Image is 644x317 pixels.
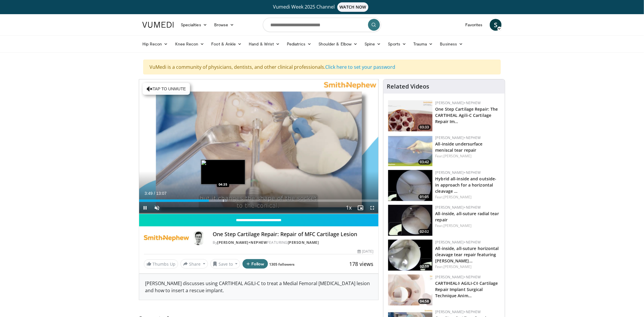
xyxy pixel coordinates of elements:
span: 01:05 [418,194,431,200]
a: All-inside, all-suture radial tear repair [435,211,499,223]
a: Pediatrics [283,38,315,50]
a: 03:42 [388,135,432,166]
a: All-inside undersurface meniscal tear repair [435,141,483,153]
a: Foot & Ankle [208,38,245,50]
div: VuMedi is a community of physicians, dentists, and other clinical professionals. [143,60,501,74]
button: Pause [139,202,151,214]
a: Hip Recon [139,38,172,50]
a: Spine [361,38,384,50]
a: Trauma [410,38,437,50]
a: CARTIHEAL◊ AGILI-C◊ Cartilage Repair Implant Surgical Technique Anim… [435,280,498,298]
img: 0d962de6-6f40-43c7-a91b-351674d85659.150x105_q85_crop-smart_upscale.jpg [388,274,432,305]
img: 0d5ae7a0-0009-4902-af95-81e215730076.150x105_q85_crop-smart_upscale.jpg [388,205,432,236]
div: [DATE] [357,249,373,254]
span: WATCH NOW [337,2,369,12]
a: All-inside, all-suture horizontal cleavage tear repair featuring [PERSON_NAME]… [435,246,499,264]
button: Enable picture-in-picture mode [355,202,367,214]
span: 02:19 [418,264,431,269]
button: Follow [243,259,268,269]
div: By FEATURING [213,240,373,245]
a: [PERSON_NAME]+Nephew [435,309,481,314]
img: Smith+Nephew [144,231,189,245]
a: 02:02 [388,205,432,236]
a: [PERSON_NAME]+Nephew [435,274,481,280]
a: One Step Cartilage Repair: The CARTIHEAL Agili-C Cartilage Repair Im… [435,106,498,124]
a: 04:58 [388,274,432,305]
video-js: Video Player [139,79,378,214]
a: [PERSON_NAME] [443,153,471,158]
input: Search topics, interventions [263,18,381,32]
a: 01:05 [388,170,432,201]
img: 173c071b-399e-4fbc-8156-5fdd8d6e2d0e.150x105_q85_crop-smart_upscale.jpg [388,240,432,271]
button: Fullscreen [367,202,378,214]
a: Vumedi Week 2025 ChannelWATCH NOW [143,2,501,12]
span: 02:02 [418,229,431,234]
img: 781f413f-8da4-4df1-9ef9-bed9c2d6503b.150x105_q85_crop-smart_upscale.jpg [388,100,432,131]
a: Hybrid all-inside and outside-in approach for a horizontal cleavage … [435,176,497,194]
button: Playback Rate [343,202,355,214]
a: Business [437,38,467,50]
a: 02:19 [388,240,432,271]
a: [PERSON_NAME]+Nephew [435,205,481,210]
span: 3:49 [144,191,152,196]
a: [PERSON_NAME] [443,264,471,269]
a: Specialties [177,19,211,31]
a: Shoulder & Elbow [315,38,361,50]
img: Avatar [191,231,206,245]
img: image.jpeg [201,160,245,184]
div: Feat. [435,195,500,200]
div: Progress Bar [139,200,378,202]
a: [PERSON_NAME] [443,195,471,200]
button: Save to [210,259,240,269]
button: Share [180,259,208,269]
a: Thumbs Up [144,259,178,269]
a: Sports [385,38,410,50]
div: Feat. [435,223,500,228]
img: 364c13b8-bf65-400b-a941-5a4a9c158216.150x105_q85_crop-smart_upscale.jpg [388,170,432,201]
button: Tap to unmute [143,83,190,95]
a: Browse [211,19,238,31]
span: 03:33 [418,125,431,130]
a: [PERSON_NAME]+Nephew [435,135,481,140]
a: Favorites [462,19,486,31]
button: Unmute [151,202,163,214]
a: [PERSON_NAME] [288,240,319,245]
span: / [154,191,155,196]
div: Feat. [435,153,500,159]
a: [PERSON_NAME]+Nephew [435,170,481,175]
a: [PERSON_NAME]+Nephew [217,240,267,245]
span: 13:07 [156,191,167,196]
a: Hand & Wrist [245,38,283,50]
span: 04:58 [418,299,431,304]
a: 1305 followers [269,262,295,267]
a: Knee Recon [172,38,208,50]
a: 03:33 [388,100,432,131]
img: VuMedi Logo [142,22,174,28]
div: Feat. [435,264,500,269]
span: 03:42 [418,159,431,165]
a: [PERSON_NAME]+Nephew [435,100,481,105]
h4: One Step Cartilage Repair: Repair of MFC Cartilage Lesion [213,231,373,238]
a: [PERSON_NAME]+Nephew [435,240,481,245]
a: [PERSON_NAME] [443,223,471,228]
a: Click here to set your password [325,64,395,70]
h4: Related Videos [387,83,430,90]
div: [PERSON_NAME] discusses using CARTIHEAL AGILI-C to treat a Medial Femoral [MEDICAL_DATA] lesion a... [139,274,378,300]
span: 178 views [349,260,374,267]
a: S [490,19,502,31]
img: 02c34c8e-0ce7-40b9-85e3-cdd59c0970f9.150x105_q85_crop-smart_upscale.jpg [388,135,432,166]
